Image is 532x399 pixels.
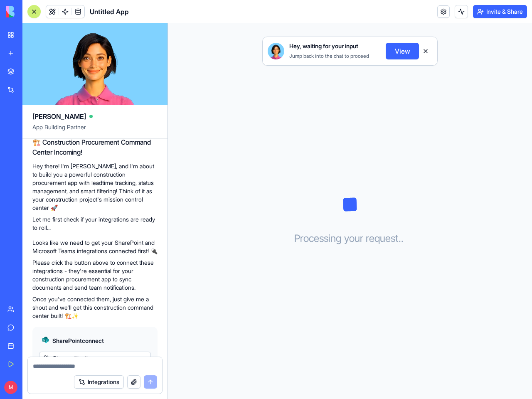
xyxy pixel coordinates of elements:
[32,111,86,121] span: [PERSON_NAME]
[32,137,158,157] h2: 🏗️ Construction Procurement Command Center Incoming!
[42,337,49,343] img: share_point
[289,53,369,59] span: Jump back into the chat to proceed
[294,232,406,245] h3: Processing your request
[289,42,358,50] span: Hey, waiting for your input
[32,123,158,138] span: App Building Partner
[32,162,158,212] p: Hey there! I'm [PERSON_NAME], and I'm about to build you a powerful construction procurement app ...
[32,259,158,292] p: Please click the button above to connect these integrations - they're essential for your construc...
[32,215,158,232] p: Let me first check if your integrations are ready to roll...
[401,232,404,245] span: .
[32,295,158,320] p: Once you've connected them, just give me a shout and we'll get this construction command center b...
[386,43,419,59] button: View
[74,375,124,389] button: Integrations
[52,337,104,345] span: SharePoint connect
[268,43,284,59] img: Ella_00000_wcx2te.png
[4,381,17,394] span: M
[32,239,158,255] p: Looks like we need to get your SharePoint and Microsoft Teams integrations connected first! 🔌
[90,7,129,17] span: Untitled App
[473,5,527,18] button: Invite & Share
[6,6,57,17] img: logo
[399,232,401,245] span: .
